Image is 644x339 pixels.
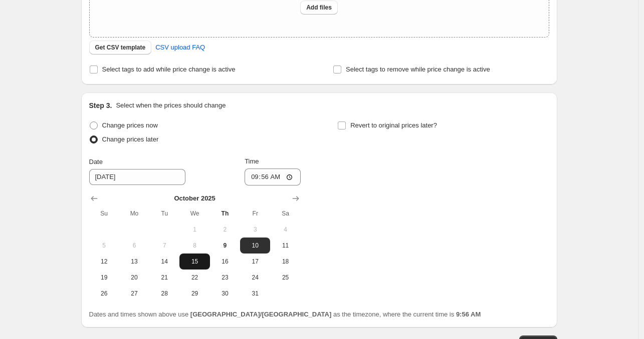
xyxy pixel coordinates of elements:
th: Sunday [89,205,119,221]
span: 7 [153,241,175,249]
h2: Step 3. [89,100,112,110]
button: Friday October 10 2025 [240,237,270,253]
span: 13 [123,257,145,265]
button: Tuesday October 7 2025 [149,237,179,253]
button: Wednesday October 29 2025 [179,285,209,301]
span: Su [93,209,115,217]
span: 22 [183,273,205,281]
button: Sunday October 26 2025 [89,285,119,301]
span: Mo [123,209,145,217]
button: Friday October 31 2025 [240,285,270,301]
button: Thursday October 23 2025 [210,269,240,285]
span: 23 [214,273,236,281]
button: Thursday October 16 2025 [210,253,240,269]
th: Tuesday [149,205,179,221]
span: 1 [183,225,205,233]
span: 10 [244,241,266,249]
input: 12:00 [245,168,301,185]
button: Sunday October 12 2025 [89,253,119,269]
button: Wednesday October 15 2025 [179,253,209,269]
button: Saturday October 4 2025 [270,221,300,237]
button: Monday October 20 2025 [119,269,149,285]
span: 15 [183,257,205,265]
button: Monday October 6 2025 [119,237,149,253]
button: Friday October 24 2025 [240,269,270,285]
span: 3 [244,225,266,233]
button: Wednesday October 8 2025 [179,237,209,253]
span: 8 [183,241,205,249]
span: 27 [123,289,145,297]
span: Change prices now [102,121,158,129]
span: Fr [244,209,266,217]
span: 11 [274,241,296,249]
span: 9 [214,241,236,249]
span: Dates and times shown above use as the timezone, where the current time is [89,310,481,318]
span: 17 [244,257,266,265]
span: Change prices later [102,135,159,143]
button: Tuesday October 14 2025 [149,253,179,269]
input: 10/9/2025 [89,169,185,185]
button: Tuesday October 21 2025 [149,269,179,285]
button: Saturday October 11 2025 [270,237,300,253]
span: Sa [274,209,296,217]
button: Sunday October 19 2025 [89,269,119,285]
span: Tu [153,209,175,217]
button: Sunday October 5 2025 [89,237,119,253]
span: 2 [214,225,236,233]
span: Select tags to remove while price change is active [346,65,490,73]
span: 30 [214,289,236,297]
span: Get CSV template [95,43,146,51]
span: Revert to original prices later? [350,121,437,129]
button: Friday October 17 2025 [240,253,270,269]
button: Saturday October 18 2025 [270,253,300,269]
span: 6 [123,241,145,249]
span: 21 [153,273,175,281]
span: 25 [274,273,296,281]
button: Today Thursday October 9 2025 [210,237,240,253]
b: 9:56 AM [456,310,481,318]
span: Select tags to add while price change is active [102,65,236,73]
span: CSV upload FAQ [155,42,205,52]
span: Date [89,158,103,165]
span: 16 [214,257,236,265]
th: Saturday [270,205,300,221]
button: Show previous month, September 2025 [87,191,101,205]
span: 12 [93,257,115,265]
button: Thursday October 2 2025 [210,221,240,237]
span: 4 [274,225,296,233]
button: Thursday October 30 2025 [210,285,240,301]
span: 28 [153,289,175,297]
th: Monday [119,205,149,221]
th: Friday [240,205,270,221]
th: Thursday [210,205,240,221]
span: We [183,209,205,217]
span: 19 [93,273,115,281]
span: 20 [123,273,145,281]
span: 29 [183,289,205,297]
span: Th [214,209,236,217]
span: 24 [244,273,266,281]
button: Get CSV template [89,40,152,54]
span: Time [245,157,259,165]
span: 18 [274,257,296,265]
span: 5 [93,241,115,249]
span: 14 [153,257,175,265]
span: 31 [244,289,266,297]
a: CSV upload FAQ [149,39,211,55]
th: Wednesday [179,205,209,221]
p: Select when the prices should change [116,100,226,110]
button: Wednesday October 22 2025 [179,269,209,285]
button: Monday October 27 2025 [119,285,149,301]
span: Add files [306,3,332,11]
button: Monday October 13 2025 [119,253,149,269]
button: Wednesday October 1 2025 [179,221,209,237]
button: Saturday October 25 2025 [270,269,300,285]
span: 26 [93,289,115,297]
button: Show next month, November 2025 [289,191,303,205]
b: [GEOGRAPHIC_DATA]/[GEOGRAPHIC_DATA] [190,310,331,318]
button: Friday October 3 2025 [240,221,270,237]
button: Add files [300,0,338,14]
button: Tuesday October 28 2025 [149,285,179,301]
